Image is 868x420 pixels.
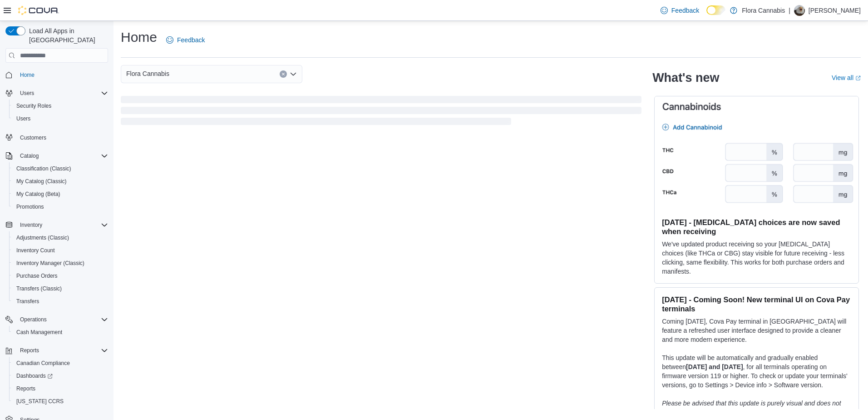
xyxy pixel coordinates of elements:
[16,329,62,336] span: Cash Management
[13,245,108,256] span: Inventory Count
[9,162,112,175] button: Classification (Classic)
[121,28,157,46] h1: Home
[13,201,108,212] span: Promotions
[9,244,112,257] button: Inventory Count
[13,176,108,187] span: My Catalog (Classic)
[13,189,64,200] a: My Catalog (Beta)
[13,358,74,369] a: Canadian Compliance
[13,100,55,111] a: Security Roles
[9,326,112,339] button: Cash Management
[2,130,112,144] button: Customers
[16,131,108,143] span: Customers
[742,5,785,16] p: Flora Cannabis
[662,240,851,276] p: We've updated product receiving so your [MEDICAL_DATA] choices (like THCa or CBG) stay visible fo...
[13,100,108,111] span: Security Roles
[13,201,48,212] a: Promotions
[16,345,43,356] button: Reports
[13,163,108,174] span: Classification (Classic)
[789,5,790,16] p: |
[9,270,112,282] button: Purchase Orders
[13,296,43,307] a: Transfers
[9,382,112,395] button: Reports
[9,395,112,408] button: [US_STATE] CCRS
[13,258,108,269] span: Inventory Manager (Classic)
[13,245,59,256] a: Inventory Count
[9,370,112,382] a: Dashboards
[13,383,39,394] a: Reports
[9,295,112,308] button: Transfers
[16,385,35,392] span: Reports
[121,98,641,127] span: Loading
[20,316,47,323] span: Operations
[13,189,108,200] span: My Catalog (Beta)
[20,221,42,229] span: Inventory
[9,100,112,112] button: Security Roles
[177,35,205,45] span: Feedback
[13,113,34,124] a: Users
[13,258,88,269] a: Inventory Manager (Classic)
[13,370,108,381] span: Dashboards
[16,70,38,80] a: Home
[13,327,108,338] span: Cash Management
[9,282,112,295] button: Transfers (Classic)
[16,272,58,280] span: Purchase Orders
[706,15,707,15] span: Dark Mode
[13,358,108,369] span: Canadian Compliance
[13,113,108,124] span: Users
[16,178,67,185] span: My Catalog (Classic)
[706,5,725,15] input: Dark Mode
[16,115,30,122] span: Users
[20,134,46,141] span: Customers
[13,270,61,281] a: Purchase Orders
[9,200,112,213] button: Promotions
[20,71,35,79] span: Home
[2,87,112,100] button: Users
[832,74,861,81] a: View allExternal link
[2,344,112,357] button: Reports
[18,6,59,15] img: Cova
[9,231,112,244] button: Adjustments (Classic)
[13,270,108,281] span: Purchase Orders
[16,260,84,267] span: Inventory Manager (Classic)
[13,283,108,294] span: Transfers (Classic)
[13,232,73,243] a: Adjustments (Classic)
[20,90,34,97] span: Users
[16,132,50,143] a: Customers
[794,5,805,16] div: Talon Daneluk
[16,165,71,172] span: Classification (Classic)
[9,175,112,188] button: My Catalog (Classic)
[13,396,108,407] span: Washington CCRS
[9,188,112,200] button: My Catalog (Beta)
[13,327,66,338] a: Cash Management
[20,347,39,354] span: Reports
[2,313,112,326] button: Operations
[16,220,46,230] button: Inventory
[16,360,70,367] span: Canadian Compliance
[16,234,69,241] span: Adjustments (Classic)
[16,203,44,210] span: Promotions
[25,26,108,45] span: Load All Apps in [GEOGRAPHIC_DATA]
[126,68,169,79] span: Flora Cannabis
[13,176,70,187] a: My Catalog (Classic)
[16,102,51,110] span: Security Roles
[2,150,112,162] button: Catalog
[662,400,841,416] em: Please be advised that this update is purely visual and does not impact payment functionality.
[657,1,703,20] a: Feedback
[16,88,108,99] span: Users
[16,345,108,356] span: Reports
[652,70,719,85] h2: What's new
[13,296,108,307] span: Transfers
[9,357,112,370] button: Canadian Compliance
[16,69,108,80] span: Home
[9,257,112,270] button: Inventory Manager (Classic)
[13,163,75,174] a: Classification (Classic)
[16,150,108,161] span: Catalog
[855,75,861,81] svg: External link
[16,298,39,305] span: Transfers
[9,112,112,125] button: Users
[662,317,851,344] p: Coming [DATE], Cova Pay terminal in [GEOGRAPHIC_DATA] will feature a refreshed user interface des...
[16,314,108,325] span: Operations
[809,5,861,16] p: [PERSON_NAME]
[662,353,851,390] p: This update will be automatically and gradually enabled between , for all terminals operating on ...
[16,398,64,405] span: [US_STATE] CCRS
